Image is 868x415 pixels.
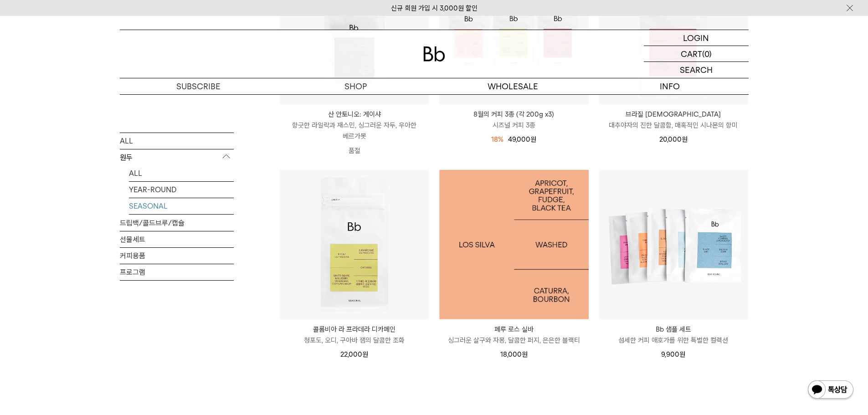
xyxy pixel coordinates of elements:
[508,135,536,143] span: 49,000
[680,62,713,78] p: SEARCH
[807,379,854,401] img: 카카오톡 채널 1:1 채팅 버튼
[439,120,589,131] p: 시즈널 커피 3종
[644,30,749,46] a: LOGIN
[120,231,234,247] a: 선물세트
[280,109,429,120] p: 산 안토니오: 게이샤
[439,324,589,346] a: 페루 로스 실바 싱그러운 살구와 자몽, 달콤한 퍼지, 은은한 블랙티
[280,109,429,142] a: 산 안토니오: 게이샤 향긋한 라일락과 재스민, 싱그러운 자두, 우아한 베르가못
[439,324,589,335] p: 페루 로스 실바
[129,181,234,197] a: YEAR-ROUND
[129,165,234,181] a: ALL
[439,170,589,319] a: 페루 로스 실바
[423,46,445,61] img: 로고
[659,135,688,143] span: 20,000
[129,198,234,214] a: SEASONAL
[591,78,749,94] p: INFO
[679,350,685,359] span: 원
[280,324,429,346] a: 콜롬비아 라 프라데라 디카페인 청포도, 오디, 구아바 잼의 달콤한 조화
[439,109,589,120] p: 8월의 커피 3종 (각 200g x3)
[530,135,536,143] span: 원
[683,30,709,46] p: LOGIN
[681,46,702,61] p: CART
[280,170,429,319] img: 콜롬비아 라 프라데라 디카페인
[599,170,748,319] img: Bb 샘플 세트
[500,350,528,359] span: 18,000
[644,46,749,62] a: CART (0)
[280,142,429,160] p: 품절
[599,335,748,346] p: 섬세한 커피 애호가를 위한 특별한 컬렉션
[120,264,234,280] a: 프로그램
[491,134,503,145] div: 18%
[391,4,478,12] a: 신규 회원 가입 시 3,000원 할인
[120,149,234,165] p: 원두
[439,109,589,131] a: 8월의 커피 3종 (각 200g x3) 시즈널 커피 3종
[120,133,234,149] a: ALL
[340,350,368,359] span: 22,000
[120,215,234,231] a: 드립백/콜드브루/캡슐
[120,247,234,263] a: 커피용품
[439,335,589,346] p: 싱그러운 살구와 자몽, 달콤한 퍼지, 은은한 블랙티
[599,324,748,335] p: Bb 샘플 세트
[362,350,368,359] span: 원
[434,78,591,94] p: WHOLESALE
[439,170,589,319] img: 1000000480_add2_053.jpg
[120,78,277,94] a: SUBSCRIBE
[522,350,528,359] span: 원
[599,109,748,120] p: 브라질 [DEMOGRAPHIC_DATA]
[280,324,429,335] p: 콜롬비아 라 프라데라 디카페인
[280,120,429,142] p: 향긋한 라일락과 재스민, 싱그러운 자두, 우아한 베르가못
[599,109,748,131] a: 브라질 [DEMOGRAPHIC_DATA] 대추야자의 진한 달콤함, 매혹적인 시나몬의 향미
[661,350,685,359] span: 9,900
[277,78,434,94] a: SHOP
[682,135,688,143] span: 원
[702,46,712,61] p: (0)
[280,335,429,346] p: 청포도, 오디, 구아바 잼의 달콤한 조화
[599,324,748,346] a: Bb 샘플 세트 섬세한 커피 애호가를 위한 특별한 컬렉션
[599,120,748,131] p: 대추야자의 진한 달콤함, 매혹적인 시나몬의 향미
